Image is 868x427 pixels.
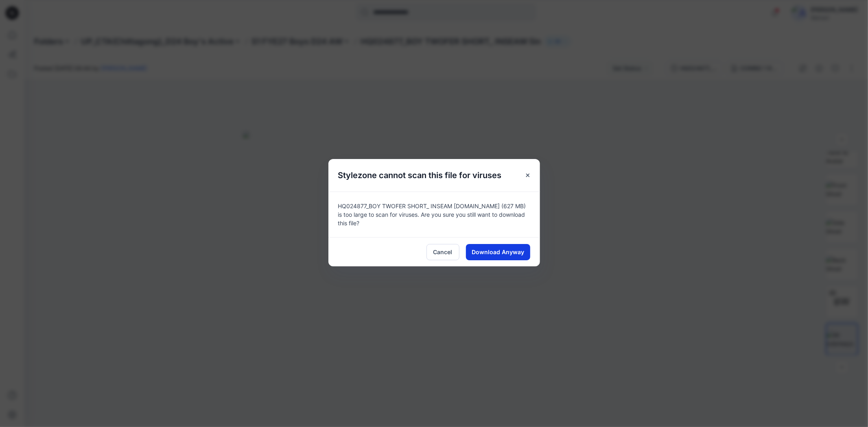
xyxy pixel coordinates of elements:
button: Download Anyway [466,244,530,260]
span: Download Anyway [472,248,524,256]
button: Cancel [426,244,459,260]
h5: Stylezone cannot scan this file for viruses [328,159,512,192]
button: Close [520,168,535,183]
span: Cancel [433,248,453,256]
div: HQ024877_BOY TWOFER SHORT_ INSEAM [DOMAIN_NAME] (627 MB) is too large to scan for viruses. Are yo... [328,192,540,237]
